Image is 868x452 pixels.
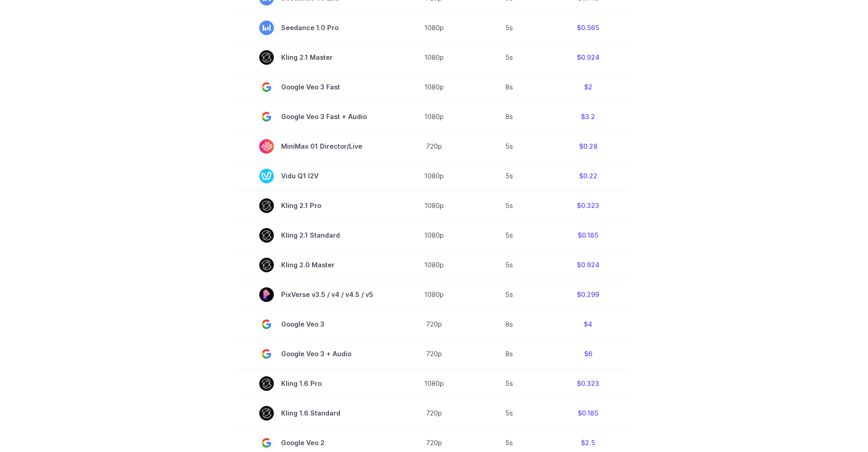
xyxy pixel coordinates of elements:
td: $2 [545,72,631,102]
td: $0.28 [545,131,631,161]
td: 1080p [395,191,473,220]
td: 5s [473,191,545,220]
td: 5s [473,42,545,72]
td: $0.924 [545,42,631,72]
span: Kling 2.1 Pro [259,198,373,213]
td: $0.924 [545,250,631,280]
td: $0.22 [545,161,631,191]
td: 5s [473,280,545,309]
span: Kling 2.1 Master [259,50,373,65]
td: 720p [395,131,473,161]
td: 1080p [395,250,473,280]
td: 5s [473,220,545,250]
td: 5s [473,250,545,280]
td: 8s [473,309,545,339]
td: 1080p [395,161,473,191]
span: Google Veo 3 + Audio [259,347,373,361]
td: 1080p [395,102,473,131]
span: Seedance 1.0 Pro [259,21,373,35]
td: $0.323 [545,369,631,398]
td: 1080p [395,220,473,250]
td: 1080p [395,280,473,309]
span: Kling 2.1 Standard [259,228,373,243]
td: $0.299 [545,280,631,309]
td: 1080p [395,42,473,72]
span: PixVerse v3.5 / v4 / v4.5 / v5 [259,287,373,302]
span: Vidu Q1 I2V [259,169,373,183]
td: 8s [473,339,545,369]
td: 8s [473,72,545,102]
span: Google Veo 2 [259,436,373,450]
span: Google Veo 3 [259,317,373,332]
td: $0.323 [545,191,631,220]
td: $0.185 [545,398,631,428]
td: 720p [395,309,473,339]
span: Kling 2.0 Master [259,258,373,272]
span: Kling 1.6 Pro [259,376,373,391]
td: 8s [473,102,545,131]
span: MiniMax 01 Director/Live [259,139,373,154]
span: Kling 1.6 Standard [259,406,373,421]
td: 5s [473,131,545,161]
td: 5s [473,369,545,398]
td: 1080p [395,369,473,398]
td: $4 [545,309,631,339]
span: Google Veo 3 Fast + Audio [259,109,373,124]
td: $3.2 [545,102,631,131]
td: $0.185 [545,220,631,250]
td: 5s [473,398,545,428]
td: 1080p [395,13,473,42]
td: 720p [395,398,473,428]
td: 1080p [395,72,473,102]
td: 5s [473,13,545,42]
td: 720p [395,339,473,369]
td: $0.565 [545,13,631,42]
td: $6 [545,339,631,369]
span: Google Veo 3 Fast [259,80,373,94]
td: 5s [473,161,545,191]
